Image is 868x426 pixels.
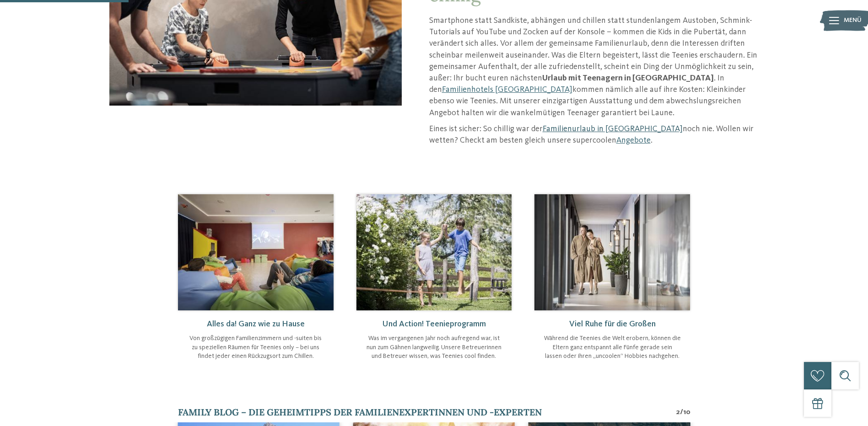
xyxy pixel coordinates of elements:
[680,407,683,417] span: /
[178,406,542,418] span: Family Blog – die Geheimtipps der Familienexpertinnen und -experten
[616,136,651,144] a: Angebote
[544,334,681,361] p: Während die Teenies die Welt erobern, können die Eltern ganz entspannt alle Fünfe gerade sein las...
[366,334,503,361] p: Was im vergangenen Jahr noch aufregend war, ist nun zum Gähnen langweilig. Unsere Betreuerinnen u...
[187,334,324,361] p: Von großzügigen Familienzimmern und -suiten bis zu speziellen Räumen für Teenies only – bei uns f...
[178,194,334,310] img: Urlaub mit Teenagern in Südtirol geplant?
[543,125,683,133] a: Familienurlaub in [GEOGRAPHIC_DATA]
[542,74,714,82] strong: Urlaub mit Teenagern in [GEOGRAPHIC_DATA]
[676,407,680,417] span: 2
[429,123,759,146] p: Eines ist sicher: So chillig war der noch nie. Wollen wir wetten? Checkt am besten gleich unsere ...
[534,194,690,310] img: Urlaub mit Teenagern in Südtirol geplant?
[207,320,305,328] span: Alles da! Ganz wie zu Hause
[569,320,656,328] span: Viel Ruhe für die Großen
[356,194,512,310] img: Urlaub mit Teenagern in Südtirol geplant?
[442,85,572,94] a: Familienhotels [GEOGRAPHIC_DATA]
[429,15,759,119] p: Smartphone statt Sandkiste, abhängen und chillen statt stundenlangem Austoben, Schmink-Tutorials ...
[382,320,486,328] span: Und Action! Teenieprogramm
[683,407,690,417] span: 10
